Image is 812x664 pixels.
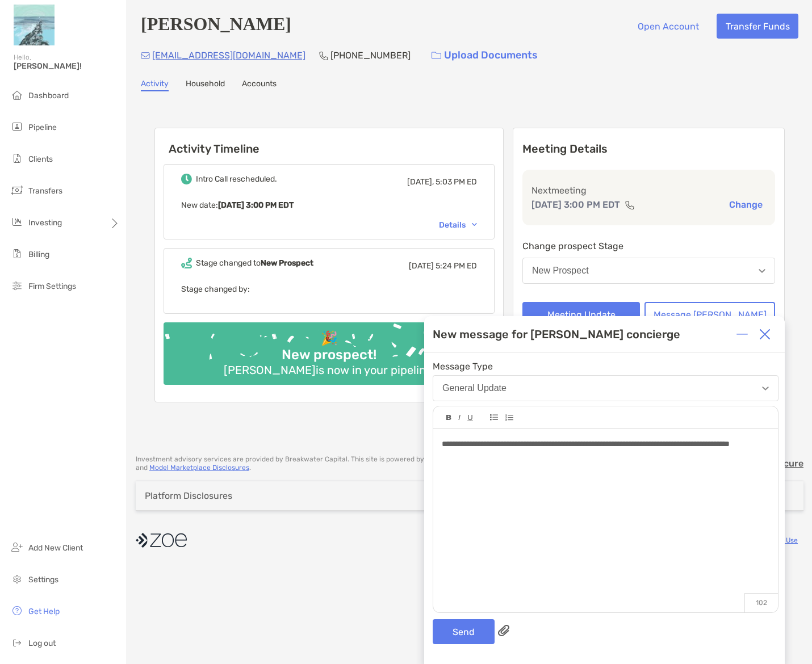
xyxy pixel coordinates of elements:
[10,215,24,229] img: investing icon
[762,386,769,390] img: Open dropdown arrow
[242,79,277,91] a: Accounts
[458,415,461,421] img: Editor control icon
[186,79,225,91] a: Household
[522,302,640,327] button: Meeting Update
[625,200,635,209] img: communication type
[141,79,169,91] a: Activity
[136,528,187,553] img: company logo
[10,183,24,197] img: transfers icon
[141,52,150,59] img: Email Icon
[436,261,477,271] span: 5:24 PM ED
[10,572,24,586] img: settings icon
[433,619,495,644] button: Send
[10,88,24,102] img: dashboard icon
[196,258,313,268] div: Stage changed to
[717,14,798,39] button: Transfer Funds
[155,128,503,156] h6: Activity Timeline
[28,218,62,228] span: Investing
[409,261,434,271] span: [DATE]
[261,258,313,268] b: New Prospect
[219,363,440,377] div: [PERSON_NAME] is now in your pipeline.
[218,200,294,210] b: [DATE] 3:00 PM EDT
[181,198,477,212] p: New date :
[10,120,24,133] img: pipeline icon
[10,604,24,617] img: get-help icon
[744,593,778,612] p: 102
[759,329,771,340] img: Close
[436,177,477,187] span: 5:03 PM ED
[10,279,24,292] img: firm-settings icon
[433,361,778,372] span: Message Type
[181,258,192,268] img: Event icon
[442,383,507,393] div: General Update
[28,154,53,164] span: Clients
[644,302,775,327] button: Message [PERSON_NAME]
[14,61,120,71] span: [PERSON_NAME]!
[28,91,69,100] span: Dashboard
[28,250,49,259] span: Billing
[532,266,589,276] div: New Prospect
[531,183,766,197] p: Next meeting
[181,282,477,296] p: Stage changed by:
[407,177,434,187] span: [DATE],
[196,174,277,184] div: Intro Call rescheduled.
[505,414,513,421] img: Editor control icon
[14,5,55,45] img: Zoe Logo
[522,239,775,253] p: Change prospect Stage
[522,258,775,284] button: New Prospect
[28,281,76,291] span: Firm Settings
[28,607,60,616] span: Get Help
[10,540,24,554] img: add_new_client icon
[28,543,83,553] span: Add New Client
[432,52,441,60] img: button icon
[28,123,57,132] span: Pipeline
[433,375,778,401] button: General Update
[28,575,58,585] span: Settings
[759,269,765,273] img: Open dropdown arrow
[629,14,708,39] button: Open Account
[10,247,24,260] img: billing icon
[439,220,477,230] div: Details
[726,199,766,211] button: Change
[467,415,473,421] img: Editor control icon
[472,223,477,226] img: Chevron icon
[319,51,328,60] img: Phone Icon
[145,490,232,501] div: Platform Disclosures
[141,14,291,39] h4: [PERSON_NAME]
[277,347,381,363] div: New prospect!
[152,48,305,62] p: [EMAIL_ADDRESS][DOMAIN_NAME]
[490,414,498,421] img: Editor control icon
[424,43,545,68] a: Upload Documents
[736,329,748,340] img: Expand or collapse
[10,636,24,649] img: logout icon
[433,327,680,341] div: New message for [PERSON_NAME] concierge
[531,197,620,212] p: [DATE] 3:00 PM EDT
[330,48,411,62] p: [PHONE_NUMBER]
[28,638,56,648] span: Log out
[498,625,509,636] img: paperclip attachments
[446,415,451,421] img: Editor control icon
[10,152,24,165] img: clients icon
[149,464,249,472] a: Model Marketplace Disclosures
[136,455,676,472] p: Investment advisory services are provided by Breakwater Capital . This site is powered by Zoe Fin...
[316,330,342,347] div: 🎉
[181,174,192,184] img: Event icon
[522,142,775,156] p: Meeting Details
[28,186,62,196] span: Transfers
